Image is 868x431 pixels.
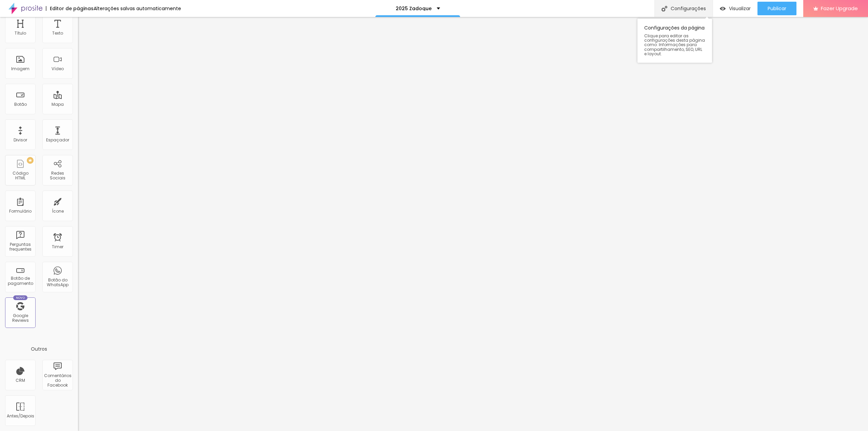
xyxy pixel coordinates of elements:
div: Editor de páginas [46,6,94,11]
button: Visualizar [713,2,757,15]
span: Fazer Upgrade [821,5,858,11]
div: Espaçador [46,138,69,142]
div: Redes Sociais [44,171,71,181]
div: Alterações salvas automaticamente [94,6,181,11]
div: Antes/Depois [7,414,34,418]
div: Divisor [14,138,27,142]
button: Publicar [757,2,796,15]
div: Ícone [52,209,64,214]
div: Imagem [11,66,29,71]
div: Botão [14,102,27,107]
p: 2025 Zadoque [396,6,432,11]
div: Configurações da página [637,19,712,63]
div: Novo [13,295,28,300]
div: Comentários do Facebook [44,373,71,388]
div: Perguntas frequentes [7,242,34,252]
div: Texto [52,31,63,36]
div: Título [15,31,26,36]
div: Vídeo [52,66,64,71]
img: Icone [662,6,667,12]
div: CRM [16,378,25,383]
img: view-1.svg [720,6,726,12]
div: Botão do WhatsApp [44,278,71,288]
div: Código HTML [7,171,34,181]
div: Botão de pagamento [7,276,34,286]
span: Publicar [768,6,786,11]
span: Clique para editar as configurações desta página como: Informações para compartilhamento, SEO, UR... [644,34,705,56]
div: Mapa [52,102,64,107]
span: Visualizar [729,6,751,11]
div: Formulário [9,209,32,214]
div: Timer [52,244,63,249]
div: Google Reviews [7,313,34,323]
